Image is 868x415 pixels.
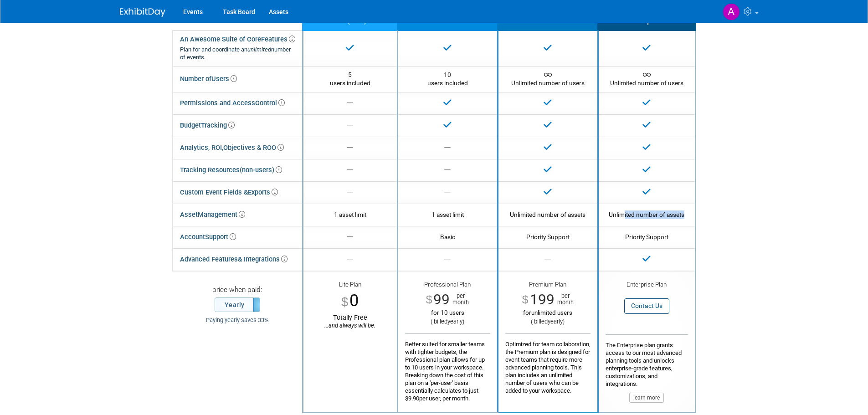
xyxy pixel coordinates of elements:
span: $ [522,294,529,306]
span: Features [261,35,295,43]
div: Priority Support [505,233,591,241]
span: per month [555,293,574,306]
div: The Enterprise plan grants access to our most advanced planning tools and unlocks enterprise-grad... [606,334,688,403]
div: Custom Event Fields & [180,186,278,199]
div: Premium Plan [505,281,591,291]
span: Support [205,233,236,241]
div: Lite Plan [310,281,390,290]
label: Yearly [215,298,260,312]
div: 10 users included [405,71,490,87]
div: Number of [180,72,237,86]
div: Unlimited number of assets [606,210,688,219]
div: ( billed ) [405,318,490,326]
div: Asset [180,208,245,221]
img: ExhibitDay [120,8,165,17]
div: 1 asset limit [310,210,390,219]
div: Unlimited number of assets [505,210,591,219]
div: Enterprise Plan [606,281,688,290]
button: learn more [629,393,664,403]
span: yearly [548,318,563,325]
div: Better suited for smaller teams with tighter budgets, the Professional plan allows for up to 10 u... [405,333,490,402]
div: Permissions and Access [180,97,285,110]
span: Control [255,99,285,107]
div: Optimized for team collaboration, the Premium plan is designed for event teams that require more ... [505,333,591,395]
span: Management [198,210,245,219]
div: unlimited users [505,309,591,317]
i: unlimited [247,46,271,53]
span: & Integrations [238,255,288,263]
div: Budget [180,119,235,132]
div: price when paid: [180,285,295,297]
div: Paying yearly saves 33% [180,317,295,324]
div: for 10 users [405,309,490,317]
div: 1 asset limit [405,210,490,219]
div: Objectives & ROO [180,141,284,154]
div: 5 users included [310,71,390,87]
span: $ [426,294,432,306]
div: Tracking Resources [180,164,282,177]
span: Tracking [201,121,235,129]
div: Account [180,231,236,244]
div: Basic [405,233,490,241]
span: $ [341,296,348,308]
span: Users [211,75,237,83]
div: Advanced Features [180,253,288,266]
span: Exports [248,188,278,196]
span: per month [450,293,469,306]
span: 199 [530,291,555,308]
div: Totally Free [310,313,390,329]
div: ( billed ) [505,318,591,326]
span: Unlimited number of users [511,71,585,87]
span: (non-users) [240,166,282,174]
span: 0 [349,291,359,310]
div: Plan for and coordinate an number of events. [180,46,295,61]
span: 9.90 [408,395,419,402]
div: ...and always will be. [310,322,390,329]
button: Contact Us [624,298,669,313]
div: Priority Support [606,233,688,241]
span: yearly [447,318,462,325]
div: Professional Plan [405,281,490,291]
span: Analytics, ROI, [180,143,223,152]
img: Amanda Moreno [723,3,740,20]
span: for [523,309,531,316]
span: 99 [433,291,450,308]
div: An Awesome Suite of Core [180,35,295,61]
span: Unlimited number of users [610,71,683,87]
